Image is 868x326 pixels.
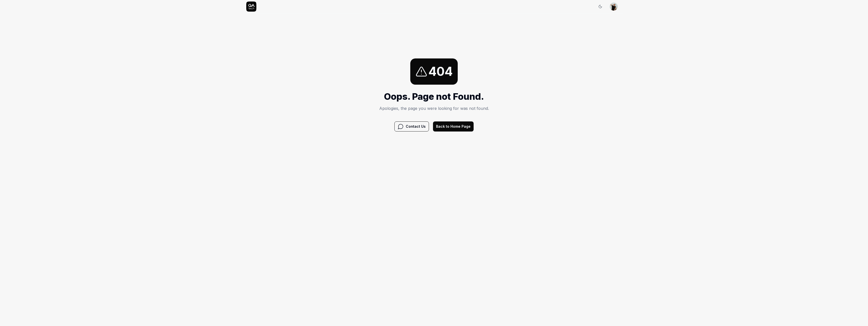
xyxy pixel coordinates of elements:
img: 4cfcff40-75ee-4a48-a2b0-1984f07fefe6.jpeg [610,3,618,11]
button: Contact Us [394,121,429,132]
button: Back to Home Page [433,121,474,132]
h1: Oops. Page not Found. [379,90,489,103]
p: Apologies, the page you were looking for was not found. [379,105,489,111]
span: 404 [428,62,453,81]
